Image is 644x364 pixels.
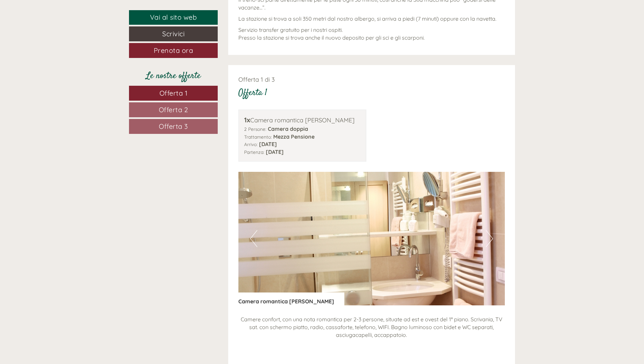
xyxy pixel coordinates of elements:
[5,18,110,39] div: Buon giorno, come possiamo aiutarla?
[238,15,505,23] p: La stazione si trova a soli 350 metri dal nostro albergo, si arriva a piedi (7 minuti) oppure con...
[238,26,505,42] p: Servizio transfer gratuito per i nostri ospiti. Presso la stazione si trova anche il nuovo deposi...
[10,20,107,25] div: Hotel Weisses Lamm
[230,176,267,190] button: Invia
[238,316,505,339] p: Camere confort, con una nota romantica per 2-3 persone, situate ad est e ovest del 1° piano. Scri...
[244,134,272,140] small: Trattamento:
[129,26,218,41] a: Scrivici
[244,141,258,147] small: Arrivo:
[238,292,344,305] div: Camera romantica [PERSON_NAME]
[10,33,107,38] small: 20:53
[129,70,218,82] div: Le nostre offerte
[159,105,188,114] span: Offerta 2
[244,115,361,125] div: Camera romantica [PERSON_NAME]
[266,148,284,155] b: [DATE]
[238,172,505,305] img: image
[259,141,277,147] b: [DATE]
[486,230,493,247] button: Next
[129,10,218,25] a: Vai al sito web
[238,87,267,99] div: Offerta 1
[268,125,308,132] b: Camera doppia
[159,122,188,130] span: Offerta 3
[244,126,266,132] small: 2 Persone:
[273,133,315,140] b: Mezza Pensione
[129,43,218,58] a: Prenota ora
[119,5,148,17] div: giovedì
[244,116,250,124] b: 1x
[159,89,188,97] span: Offerta 1
[238,76,275,83] span: Offerta 1 di 3
[250,230,257,247] button: Previous
[244,149,264,155] small: Partenza:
